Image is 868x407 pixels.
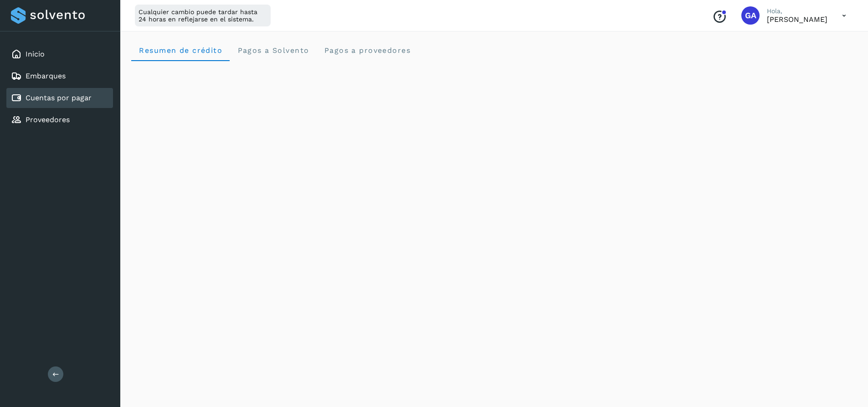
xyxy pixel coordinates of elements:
a: Cuentas por pagar [26,93,92,102]
span: Pagos a proveedores [324,46,411,55]
span: Resumen de crédito [139,46,222,55]
a: Inicio [26,50,45,58]
span: Pagos a Solvento [237,46,309,55]
a: Embarques [26,72,66,80]
a: Proveedores [26,115,70,124]
p: GERARDO AMADOR [767,15,827,24]
div: Proveedores [6,110,113,130]
div: Inicio [6,44,113,64]
div: Cuentas por pagar [6,88,113,108]
div: Embarques [6,66,113,86]
p: Hola, [767,7,827,15]
div: Cualquier cambio puede tardar hasta 24 horas en reflejarse en el sistema. [135,5,271,26]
